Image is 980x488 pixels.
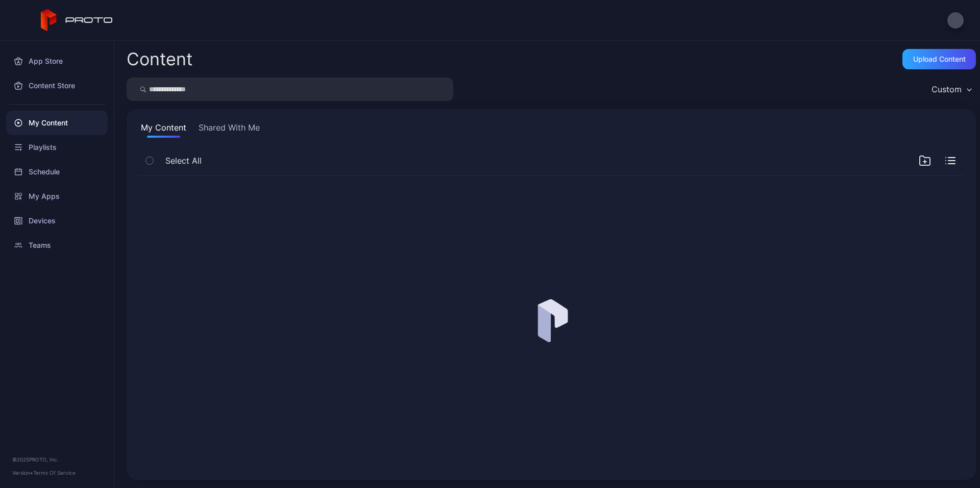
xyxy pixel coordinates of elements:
span: Version • [12,470,33,476]
a: Content Store [6,73,108,98]
div: Custom [932,84,962,94]
div: Content [127,50,192,68]
a: Terms Of Service [33,470,76,476]
button: Custom [926,78,976,101]
span: Select All [165,155,202,167]
a: My Apps [6,184,108,209]
button: Shared With Me [197,121,262,138]
button: My Content [139,121,188,138]
a: Teams [6,233,108,258]
button: Upload Content [902,49,976,69]
a: My Content [6,111,108,135]
div: Upload Content [913,55,966,63]
a: Schedule [6,160,108,184]
a: App Store [6,49,108,73]
div: © 2025 PROTO, Inc. [12,455,102,464]
a: Devices [6,209,108,233]
a: Playlists [6,135,108,160]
